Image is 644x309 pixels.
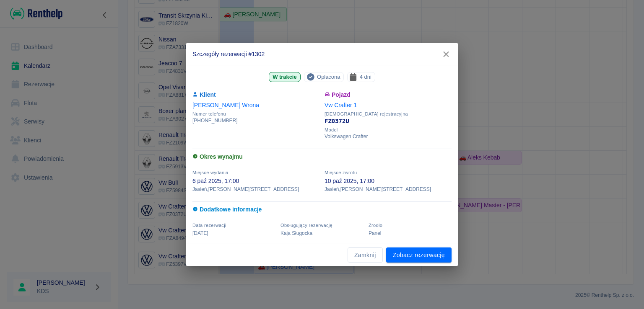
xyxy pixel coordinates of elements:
[280,229,364,237] p: Kaja Sługocka
[192,229,275,237] p: [DATE]
[192,152,452,161] h6: Okres wynajmu
[192,102,259,108] a: [PERSON_NAME] Wrona
[269,72,300,81] span: W trakcie
[192,177,319,185] p: 6 paź 2025, 17:00
[192,117,319,124] p: [PHONE_NUMBER]
[192,185,319,193] p: Jasień , [PERSON_NAME][STREET_ADDRESS]
[192,170,229,175] span: Miejsce wydania
[192,223,226,228] span: Data rezerwacji
[186,43,458,65] h2: Szczegóły rezerwacji #1302
[325,185,452,193] p: Jasień , [PERSON_NAME][STREET_ADDRESS]
[369,223,382,228] span: Żrodło
[192,111,319,117] span: Numer telefonu
[280,223,332,228] span: Obsługujący rezerwację
[325,117,452,126] p: FZ0372U
[325,133,452,140] p: Volkswagen Crafter
[356,72,375,81] span: 4 dni
[325,102,357,108] a: Vw Crafter 1
[369,229,452,237] p: Panel
[192,90,319,99] h6: Klient
[325,111,452,117] span: [DEMOGRAPHIC_DATA] rejestracyjna
[325,90,452,99] h6: Pojazd
[325,170,357,175] span: Miejsce zwrotu
[348,247,383,263] button: Zamknij
[314,72,343,81] span: Opłacona
[325,127,452,133] span: Model
[386,247,452,263] a: Zobacz rezerwację
[192,205,452,214] h6: Dodatkowe informacje
[325,177,452,185] p: 10 paź 2025, 17:00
